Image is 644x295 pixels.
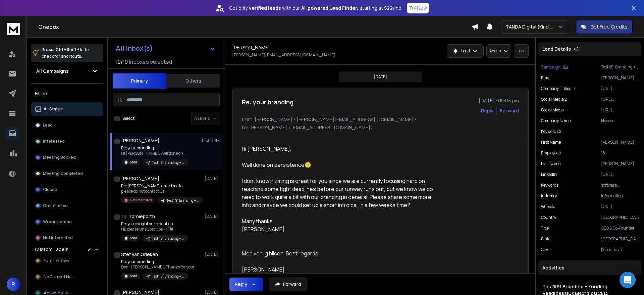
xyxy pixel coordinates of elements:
button: Out of office [31,199,103,212]
p: Website [541,204,555,209]
p: [GEOGRAPHIC_DATA] [601,215,639,220]
p: Test1|S1 Branding + Funding Readiness|UK&Nordics|CEO, founder|210225 [152,236,184,241]
div: Reply [235,281,247,288]
p: Company Name [541,118,571,124]
p: 18 [601,150,639,156]
button: Primary [113,73,166,89]
button: Future Followup [31,254,103,267]
p: Kobenhavn [601,247,639,252]
p: Title [541,226,549,231]
p: Press to check for shortcuts. [42,46,89,60]
p: Hi, please unsubscribe -- *Till [121,227,188,232]
p: Not Interested [43,235,73,241]
button: Closed [31,183,103,196]
p: Lead Details [542,46,571,52]
label: Select [122,116,135,121]
p: Hi [PERSON_NAME], Well done on [121,151,188,156]
p: Re: you caught our attention [121,221,188,227]
p: [DATE] : 05:03 pm [479,97,519,104]
button: Reply [481,107,494,114]
p: LinkedIn [541,172,557,177]
button: Others [166,73,220,88]
p: City [541,247,548,252]
h1: Till Tornieporth [121,213,155,220]
p: Lead [130,274,137,279]
p: Try Now [409,5,427,11]
p: State [541,236,550,242]
p: software development [601,183,639,188]
strong: AI-powered Lead Finder, [301,5,358,11]
p: Re: your branding [121,145,188,151]
button: All Inbox(s) [110,42,221,55]
p: Lead [461,48,470,54]
p: [URL][DOMAIN_NAME] [601,204,639,209]
h1: Stef van Grieken [121,251,158,258]
p: Test1|S1 Branding + Funding Readiness|UK&Nordics|CEO, founder|210225 [152,160,184,165]
button: Interested [31,135,103,148]
p: Last Name [541,161,560,166]
button: Meeting Completed [31,167,103,180]
p: Closed [43,187,57,192]
p: Keywords [541,183,558,188]
span: Future Followup [44,258,74,263]
div: Activities [538,260,641,275]
button: All Status [31,102,103,116]
p: [PERSON_NAME][EMAIL_ADDRESS][DOMAIN_NAME] [232,52,335,58]
p: 05:03 PM [202,138,220,143]
img: logo [7,23,20,35]
h1: All Inbox(s) [116,45,153,52]
p: Company LinkedIn [541,86,575,91]
button: R [7,278,20,291]
p: Hococo [601,118,639,124]
p: Wrong person [43,219,72,225]
p: Industry [541,193,557,199]
p: First Name [541,140,561,145]
p: Re: [PERSON_NAME] asked me to [121,183,202,189]
button: Campaign [541,64,568,70]
button: Try Now [407,3,429,13]
span: 10 / 10 [116,58,128,66]
p: Re: your branding [121,259,195,264]
p: [PERSON_NAME] [601,161,639,166]
p: Social Media 2 [541,97,567,102]
strong: verified leads [249,5,281,11]
p: [URL][DOMAIN_NAME] [601,97,639,102]
span: Ctrl + Shift + k [55,46,83,53]
p: to: [PERSON_NAME] <[EMAIL_ADDRESS][DOMAIN_NAME]> [242,124,519,131]
p: Interested [43,139,65,144]
button: Forward [269,278,307,291]
p: Out of office [43,203,68,208]
p: Not Interested [130,198,152,203]
p: TANDA Digital (Kind Studio) [505,23,558,30]
button: Get Free Credits [576,20,632,34]
p: Add to [489,48,501,54]
button: Reply [229,278,263,291]
p: Get Free Credits [590,23,628,30]
p: Meeting Booked [43,155,76,160]
p: [DATE] [374,74,387,80]
p: Test1|S1 Branding + Funding Readiness|UK&Nordics|CEO, founder|210225 [167,198,199,203]
span: No Current Need [44,274,76,280]
p: Test1|S1 Branding + Funding Readiness|UK&Nordics|CEO, founder|210225 [601,64,639,70]
button: Meeting Booked [31,151,103,164]
h1: [PERSON_NAME] [121,175,159,182]
p: [DATE] [205,176,220,181]
p: Meeting Completed [43,171,83,176]
p: Employees [541,150,560,156]
p: [PERSON_NAME] [601,140,639,145]
p: [DATE] [205,214,220,219]
p: [URL][DOMAIN_NAME] [601,86,639,91]
p: Test1|S1 Branding + Funding Readiness|UK&Nordics|CEO, founder|210225 [152,274,184,279]
p: Lead [130,160,137,165]
h1: [PERSON_NAME] [121,137,159,144]
p: Get only with our starting at $22/mo [229,5,401,11]
h3: Filters [31,89,103,98]
h1: Onebox [38,23,472,31]
p: [DATE] [205,290,220,295]
p: Lead [130,236,137,241]
p: [DATE] [205,252,220,257]
p: Country [541,215,556,220]
p: All Status [44,106,63,112]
